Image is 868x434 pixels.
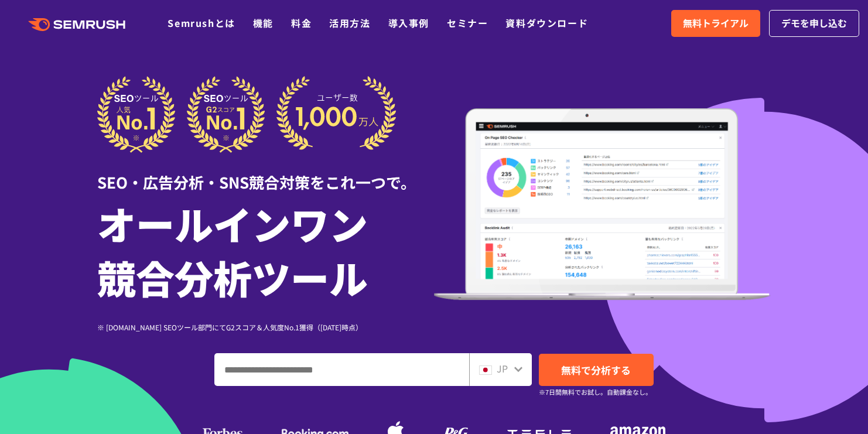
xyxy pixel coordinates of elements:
a: 無料トライアル [671,10,760,37]
a: デモを申し込む [769,10,859,37]
a: 活用方法 [329,16,370,30]
h1: オールインワン 競合分析ツール [97,196,434,304]
input: ドメイン、キーワードまたはURLを入力してください [215,354,469,385]
a: 料金 [291,16,312,30]
a: 資料ダウンロード [505,16,588,30]
a: セミナー [447,16,488,30]
a: Semrushとは [168,16,235,30]
span: JP [497,361,508,375]
span: 無料トライアル [683,16,749,31]
span: デモを申し込む [781,16,847,31]
a: 無料で分析する [539,354,654,386]
div: SEO・広告分析・SNS競合対策をこれ一つで。 [97,153,434,193]
small: ※7日間無料でお試し。自動課金なし。 [539,387,652,398]
div: ※ [DOMAIN_NAME] SEOツール部門にてG2スコア＆人気度No.1獲得（[DATE]時点） [97,322,434,333]
span: 無料で分析する [561,363,631,377]
a: 導入事例 [388,16,429,30]
a: 機能 [253,16,274,30]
